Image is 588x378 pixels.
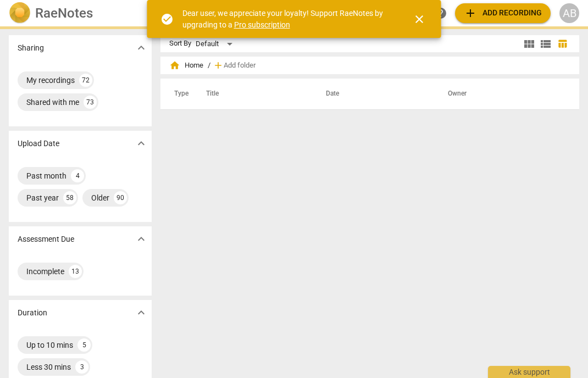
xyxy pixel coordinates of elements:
span: Home [169,60,203,71]
div: 58 [63,191,76,204]
div: Incomplete [26,266,64,277]
button: Close [406,6,432,32]
div: 72 [79,74,92,87]
button: Table view [554,36,570,52]
span: expand_more [135,41,148,54]
div: 13 [69,265,82,278]
span: close [413,13,426,26]
span: Add folder [224,62,256,70]
div: Ask support [488,366,570,378]
th: Date [313,79,434,109]
h2: RaeNotes [35,5,93,21]
th: Title [193,79,313,109]
span: view_module [523,37,536,51]
span: add [213,60,224,71]
div: My recordings [26,75,75,86]
span: view_list [539,37,552,51]
p: Sharing [18,42,44,54]
button: Upload [455,3,551,23]
a: Pro subscription [234,20,290,29]
span: / [208,62,210,70]
div: 5 [77,338,91,352]
div: Default [196,35,236,53]
th: Owner [435,79,568,109]
div: 3 [75,360,88,374]
div: Up to 10 mins [26,340,73,351]
span: home [169,60,180,71]
p: Upload Date [18,138,59,149]
span: table_chart [557,38,568,49]
button: Show more [133,135,149,152]
div: 73 [84,96,97,109]
a: LogoRaeNotes [9,2,149,24]
div: Dear user, we appreciate your loyalty! Support RaeNotes by upgrading to a [182,8,393,30]
span: Add recording [464,7,542,20]
button: Show more [133,40,149,56]
span: expand_more [135,306,148,319]
button: Show more [133,231,149,247]
div: Sort By [169,40,191,48]
button: Tile view [521,36,537,52]
button: AB [559,3,579,23]
span: expand_more [135,137,148,150]
div: 4 [71,169,84,182]
div: Older [91,192,109,203]
p: Duration [18,307,47,319]
th: Type [165,79,193,109]
img: Logo [9,2,31,24]
div: Past year [26,192,59,203]
div: 90 [114,191,127,204]
div: Past month [26,170,66,181]
span: check_circle [160,13,174,26]
div: Less 30 mins [26,362,71,373]
button: List view [537,36,554,52]
button: Show more [133,304,149,321]
span: add [464,7,477,20]
div: Shared with me [26,97,79,108]
span: expand_more [135,232,148,246]
p: Assessment Due [18,234,74,245]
